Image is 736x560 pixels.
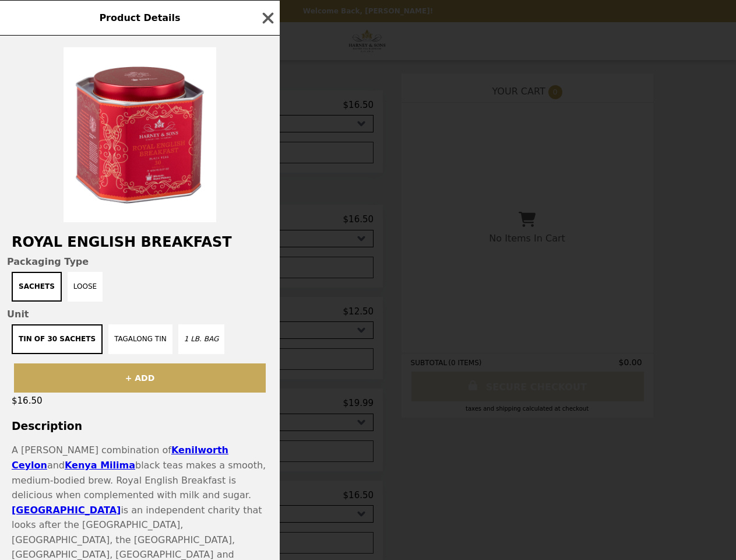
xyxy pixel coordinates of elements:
span: Product Details [99,12,180,23]
span: Packaging Type [7,256,273,267]
p: A [PERSON_NAME] combination of and black teas makes a smooth, medium-bodied brew. Royal English B... [12,443,268,502]
button: + ADD [14,363,266,393]
a: [GEOGRAPHIC_DATA] [12,505,121,516]
a: Kenilworth Ceylon [12,444,228,471]
button: Sachets [12,272,62,302]
button: 1 lb. Bag [178,324,225,354]
span: harity t [213,505,246,516]
span: Unit [7,309,273,320]
button: Tin of 30 Sachets [12,324,103,354]
span: n independent c [137,505,213,516]
img: Sachets / Tin of 30 Sachets [64,47,216,222]
a: Kenya Milima [65,460,135,471]
span: is a [12,505,137,516]
button: Loose [68,272,103,302]
button: Tagalong Tin [108,324,172,354]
